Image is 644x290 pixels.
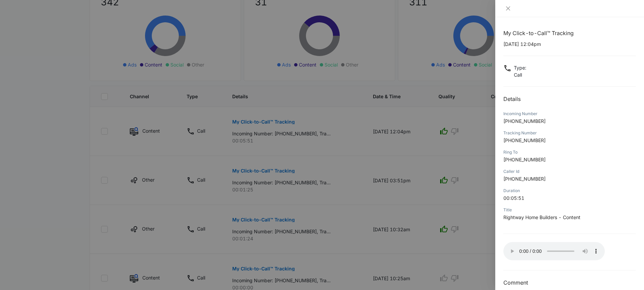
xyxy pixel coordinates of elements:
[503,95,636,103] h2: Details
[503,188,636,194] div: Duration
[503,279,636,287] h3: Comment
[505,6,511,11] span: close
[503,176,546,182] span: [PHONE_NUMBER]
[503,214,580,220] span: Rightway Home Builders - Content
[503,5,513,11] button: Close
[503,111,636,117] div: Incoming Number
[503,195,524,201] span: 00:05:51
[503,168,636,175] div: Caller Id
[503,41,636,48] p: [DATE] 12:04pm
[503,149,636,155] div: Ring To
[503,29,636,37] h1: My Click-to-Call™ Tracking
[503,207,636,213] div: Title
[503,130,636,136] div: Tracking Number
[503,118,546,124] span: [PHONE_NUMBER]
[503,242,605,260] audio: Your browser does not support the audio tag.
[503,157,546,162] span: [PHONE_NUMBER]
[503,137,546,143] span: [PHONE_NUMBER]
[514,71,526,78] p: Call
[514,64,526,71] p: Type :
